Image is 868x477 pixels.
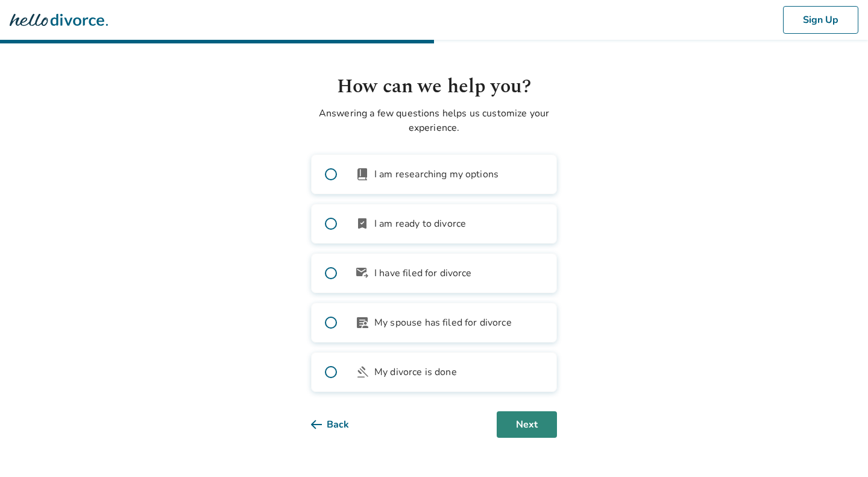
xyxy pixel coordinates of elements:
[311,411,368,438] button: Back
[497,411,557,438] button: Next
[374,365,457,379] span: My divorce is done
[808,419,868,477] iframe: Chat Widget
[355,167,370,182] span: book_2
[374,216,466,231] span: I am ready to divorce
[374,167,498,182] span: I am researching my options
[374,266,472,280] span: I have filed for divorce
[311,106,557,135] p: Answering a few questions helps us customize your experience.
[374,315,512,330] span: My spouse has filed for divorce
[355,266,370,280] span: outgoing_mail
[311,72,557,101] h1: How can we help you?
[355,216,370,231] span: bookmark_check
[783,6,858,34] button: Sign Up
[355,365,370,379] span: gavel
[355,315,370,330] span: article_person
